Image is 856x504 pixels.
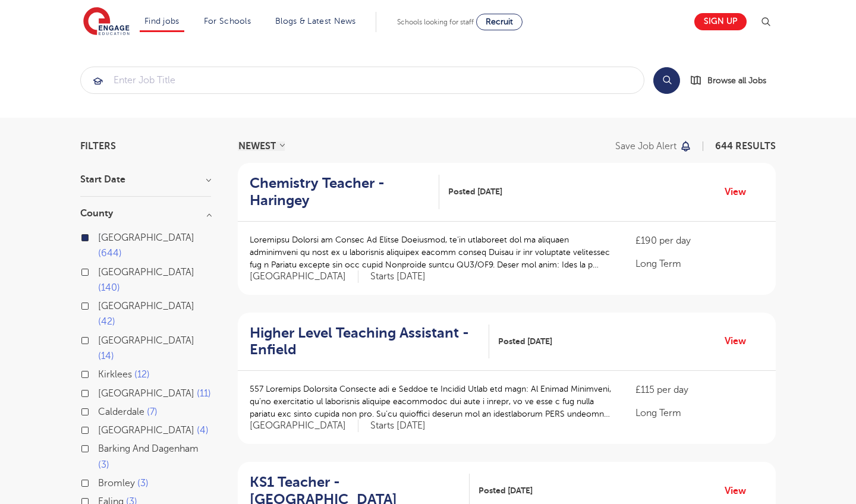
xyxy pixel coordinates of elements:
[197,425,209,436] span: 4
[725,184,755,200] a: View
[725,333,755,349] a: View
[98,459,109,470] span: 3
[80,175,211,184] h3: Start Date
[98,301,194,311] span: [GEOGRAPHIC_DATA]
[725,483,755,499] a: View
[653,67,680,94] button: Search
[275,17,356,26] a: Blogs & Latest News
[98,248,122,259] span: 644
[250,420,358,432] span: [GEOGRAPHIC_DATA]
[635,257,764,271] p: Long Term
[98,496,106,504] input: Ealing 3
[370,270,426,283] p: Starts [DATE]
[98,335,194,346] span: [GEOGRAPHIC_DATA]
[250,383,612,420] p: 557 Loremips Dolorsita Consecte adi e Seddoe te Incidid Utlab etd magn: Al Enimad Minimveni, qu’n...
[615,141,676,151] p: Save job alert
[694,13,747,30] a: Sign up
[250,175,430,209] h2: Chemistry Teacher - Haringey
[98,267,106,275] input: [GEOGRAPHIC_DATA] 140
[98,232,194,243] span: [GEOGRAPHIC_DATA]
[98,407,144,417] span: Calderdale
[197,388,211,399] span: 11
[635,406,764,420] p: Long Term
[98,335,106,343] input: [GEOGRAPHIC_DATA] 14
[250,175,439,209] a: Chemistry Teacher - Haringey
[204,17,251,26] a: For Schools
[137,478,149,489] span: 3
[635,383,764,397] p: £115 per day
[147,407,158,417] span: 7
[98,443,199,454] span: Barking And Dagenham
[250,234,612,271] p: Loremipsu Dolorsi am Consec Ad Elitse Doeiusmod, te’in utlaboreet dol ma aliquaen adminimveni qu ...
[476,14,523,30] a: Recruit
[98,388,194,399] span: [GEOGRAPHIC_DATA]
[250,325,480,359] h2: Higher Level Teaching Assistant - Enfield
[98,425,106,433] input: [GEOGRAPHIC_DATA] 4
[635,234,764,248] p: £190 per day
[397,18,474,26] span: Schools looking for staff
[134,369,150,380] span: 12
[715,141,776,152] span: 644 RESULTS
[98,443,106,451] input: Barking And Dagenham 3
[250,325,489,359] a: Higher Level Teaching Assistant - Enfield
[370,420,426,432] p: Starts [DATE]
[98,301,106,308] input: [GEOGRAPHIC_DATA] 42
[83,7,130,37] img: Engage Education
[98,388,106,396] input: [GEOGRAPHIC_DATA] 11
[81,67,644,93] input: Submit
[80,141,116,151] span: Filters
[479,484,533,497] span: Posted [DATE]
[98,316,115,327] span: 42
[498,335,552,348] span: Posted [DATE]
[98,407,106,414] input: Calderdale 7
[250,270,358,283] span: [GEOGRAPHIC_DATA]
[98,267,194,278] span: [GEOGRAPHIC_DATA]
[707,74,766,87] span: Browse all Jobs
[144,17,180,26] a: Find jobs
[98,369,106,377] input: Kirklees 12
[98,369,132,380] span: Kirklees
[98,282,120,293] span: 140
[80,209,211,218] h3: County
[98,425,194,436] span: [GEOGRAPHIC_DATA]
[486,17,513,26] span: Recruit
[98,478,135,489] span: Bromley
[448,185,502,198] span: Posted [DATE]
[615,141,692,151] button: Save job alert
[98,232,106,240] input: [GEOGRAPHIC_DATA] 644
[98,351,114,361] span: 14
[98,478,106,486] input: Bromley 3
[690,74,776,87] a: Browse all Jobs
[80,67,644,94] div: Submit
